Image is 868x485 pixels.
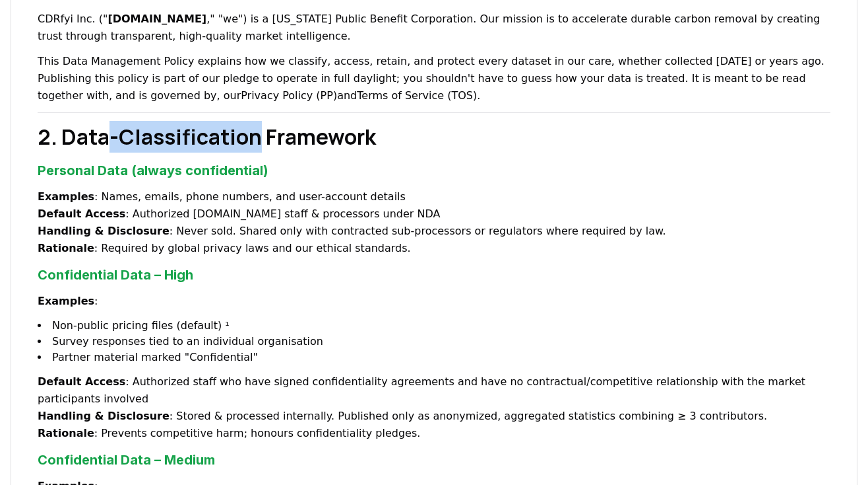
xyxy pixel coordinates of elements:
p: This Data Management Policy explains how we classify, access, retain, and protect every dataset i... [38,53,830,104]
li: Survey responses tied to an individual organisation [38,334,830,350]
h3: Confidential Data – Medium [38,450,830,470]
strong: [DOMAIN_NAME] [108,13,206,25]
p: CDRfyi Inc. (" ," "we") is a [US_STATE] Public Benefit Corporation. Our mission is to accelerate ... [38,11,830,45]
strong: Handling & Disclosure [38,225,170,237]
strong: Handling & Disclosure [38,410,170,422]
h2: 2. Data-Classification Framework [38,121,830,153]
h3: Confidential Data – High [38,265,830,285]
h3: Personal Data (always confidential) [38,161,830,180]
li: Non-public pricing files (default) ¹ [38,318,830,334]
strong: Default Access [38,375,125,388]
strong: Default Access [38,207,125,220]
a: Terms of Service (TOS) [357,89,477,102]
strong: Rationale [38,242,94,254]
p: : [38,293,830,310]
p: : Names, emails, phone numbers, and user-account details : Authorized [DOMAIN_NAME] staff & proce... [38,188,830,257]
strong: Rationale [38,427,94,439]
p: : Authorized staff who have signed confidentiality agreements and have no contractual/competitive... [38,373,830,442]
strong: Examples [38,295,94,307]
a: Privacy Policy (PP) [241,89,337,102]
strong: Examples [38,190,94,203]
li: Partner material marked "Confidential" [38,350,830,365]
